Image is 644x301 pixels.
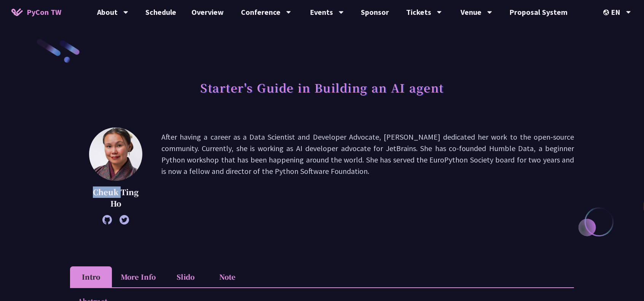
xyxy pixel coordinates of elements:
[603,10,611,15] img: Locale Icon
[70,266,112,287] li: Intro
[164,266,206,287] li: Slido
[11,8,23,16] img: Home icon of PyCon TW 2025
[4,3,69,22] a: PyCon TW
[89,186,142,209] p: Cheuk Ting Ho
[89,127,142,181] img: Cheuk Ting Ho
[112,266,164,287] li: More Info
[161,131,574,221] p: After having a career as a Data Scientist and Developer Advocate, [PERSON_NAME] dedicated her wor...
[200,76,444,99] h1: Starter's Guide in Building an AI agent
[206,266,248,287] li: Note
[27,6,61,18] span: PyCon TW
